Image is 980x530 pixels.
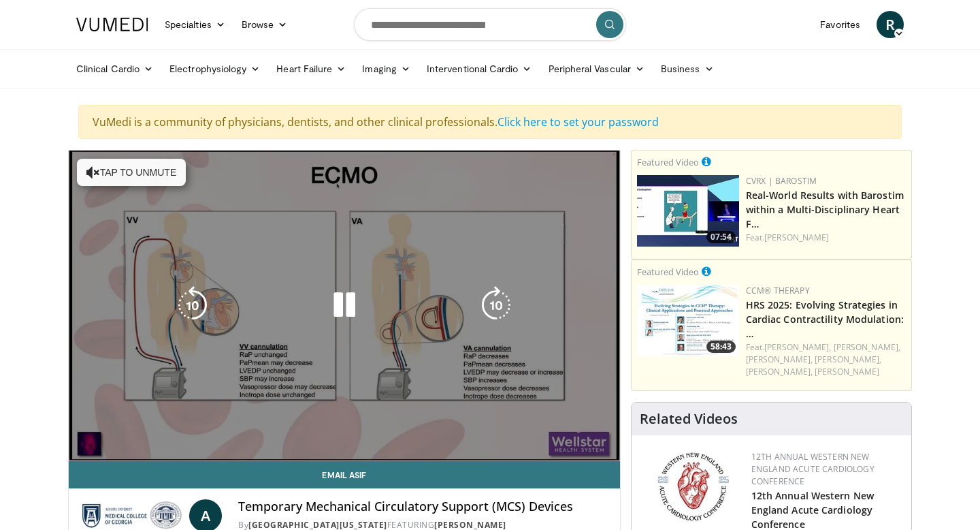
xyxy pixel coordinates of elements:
div: Feat. [746,232,906,244]
a: CVRx | Barostim [746,175,817,187]
a: Click here to set your password [497,114,659,129]
a: [PERSON_NAME] [815,366,879,377]
span: 58:43 [706,341,736,353]
a: CCM® Therapy [746,285,810,296]
a: Imaging [354,55,419,82]
div: VuMedi is a community of physicians, dentists, and other clinical professionals. [78,105,902,139]
a: Real-World Results with Barostim within a Multi-Disciplinary Heart F… [746,189,904,230]
a: Browse [233,11,296,38]
button: Tap to unmute [77,159,186,186]
a: Clinical Cardio [68,55,161,82]
a: Favorites [812,11,868,38]
a: HRS 2025: Evolving Strategies in Cardiac Contractility Modulation: … [746,298,904,340]
small: Featured Video [637,156,699,168]
a: Heart Failure [268,55,354,82]
span: 07:54 [706,231,736,243]
video-js: Video Player [69,151,620,461]
a: [PERSON_NAME], [834,341,900,353]
a: [PERSON_NAME], [746,366,813,377]
a: Business [653,55,722,82]
a: [PERSON_NAME] [764,232,829,243]
a: [PERSON_NAME], [764,341,831,353]
a: 12th Annual Western New England Acute Cardiology Conference [751,451,875,487]
a: Specialties [157,11,233,38]
a: [PERSON_NAME], [746,354,813,365]
a: Interventional Cardio [419,55,540,82]
small: Featured Video [637,266,699,278]
img: VuMedi Logo [76,18,148,31]
a: 58:43 [637,285,739,356]
h4: Temporary Mechanical Circulatory Support (MCS) Devices [238,499,608,514]
a: Email Asif [69,461,620,488]
img: d6bcd5d9-0712-4576-a4e4-b34173a4dc7b.150x105_q85_crop-smart_upscale.jpg [637,175,739,247]
a: Electrophysiology [161,55,268,82]
img: 0954f259-7907-4053-a817-32a96463ecc8.png.150x105_q85_autocrop_double_scale_upscale_version-0.2.png [655,451,731,523]
h4: Related Videos [640,411,738,427]
a: R [877,11,904,38]
img: 3f694bbe-f46e-4e2a-ab7b-fff0935bbb6c.150x105_q85_crop-smart_upscale.jpg [637,285,739,356]
div: Feat. [746,341,906,378]
a: Peripheral Vascular [540,55,653,82]
a: 07:54 [637,175,739,247]
input: Search topics, interventions [354,8,626,41]
a: [PERSON_NAME], [815,354,881,365]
